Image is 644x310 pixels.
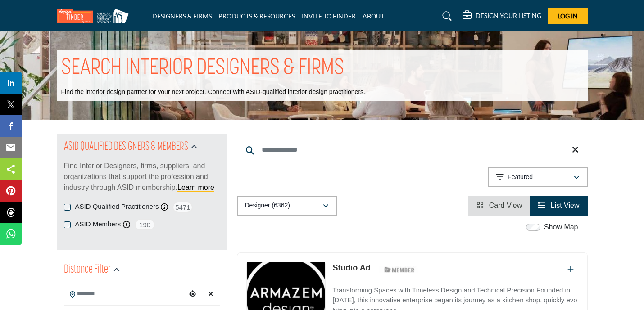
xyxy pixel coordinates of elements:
button: Log In [548,8,588,24]
a: INVITE TO FINDER [302,12,356,20]
span: Log In [558,12,578,20]
input: Search Keyword [237,139,588,161]
a: PRODUCTS & RESOURCES [218,12,295,20]
a: Studio Ad [332,263,370,272]
div: Clear search location [204,285,218,304]
h1: SEARCH INTERIOR DESIGNERS & FIRMS [61,54,344,82]
span: List View [551,202,580,209]
div: DESIGN YOUR LISTING [463,11,541,22]
span: 190 [135,219,155,230]
label: ASID Members [75,219,121,229]
label: ASID Qualified Practitioners [75,202,159,212]
a: DESIGNERS & FIRMS [152,12,212,20]
li: Card View [468,196,530,216]
h2: ASID QUALIFIED DESIGNERS & MEMBERS [64,139,188,155]
span: Card View [489,202,522,209]
a: Add To List [567,265,574,273]
label: Show Map [544,222,578,233]
a: Search [434,9,458,23]
h5: DESIGN YOUR LISTING [476,12,541,20]
li: List View [530,196,587,216]
input: Search Location [64,285,186,303]
input: ASID Members checkbox [64,221,71,228]
button: Featured [488,167,588,187]
img: Site Logo [57,9,133,23]
input: ASID Qualified Practitioners checkbox [64,204,71,211]
a: View Card [476,202,522,209]
p: Find the interior design partner for your next project. Connect with ASID-qualified interior desi... [61,88,365,97]
span: 5471 [172,202,193,213]
p: Find Interior Designers, firms, suppliers, and organizations that support the profession and indu... [64,161,220,193]
button: Designer (6362) [237,196,337,216]
div: Choose your current location [186,285,200,304]
p: Studio Ad [332,262,370,274]
a: View List [538,202,579,209]
p: Designer (6362) [245,201,290,210]
img: ASID Members Badge Icon [379,264,420,275]
h2: Distance Filter [64,262,111,278]
a: Learn more [177,184,214,191]
a: ABOUT [363,12,384,20]
p: Featured [508,173,533,182]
